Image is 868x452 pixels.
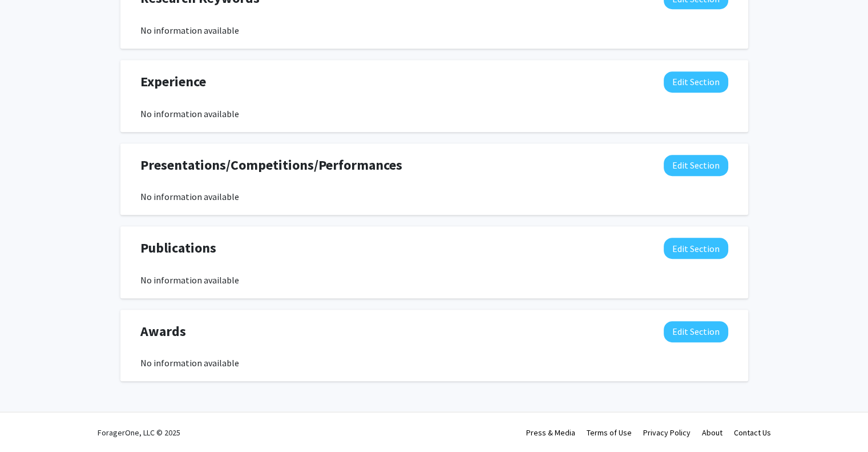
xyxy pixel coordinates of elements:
[664,321,728,342] button: Edit Awards
[734,427,771,438] a: Contact Us
[643,427,691,438] a: Privacy Policy
[140,238,216,258] span: Publications
[140,321,186,342] span: Awards
[140,107,728,121] div: No information available
[140,356,728,370] div: No information available
[140,155,402,175] span: Presentations/Competitions/Performances
[587,427,632,438] a: Terms of Use
[140,71,206,92] span: Experience
[702,427,722,438] a: About
[9,401,49,443] iframe: Chat
[140,190,728,203] div: No information available
[140,23,728,37] div: No information available
[140,273,728,287] div: No information available
[664,238,728,259] button: Edit Publications
[526,427,575,438] a: Press & Media
[664,155,728,176] button: Edit Presentations/Competitions/Performances
[664,71,728,93] button: Edit Experience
